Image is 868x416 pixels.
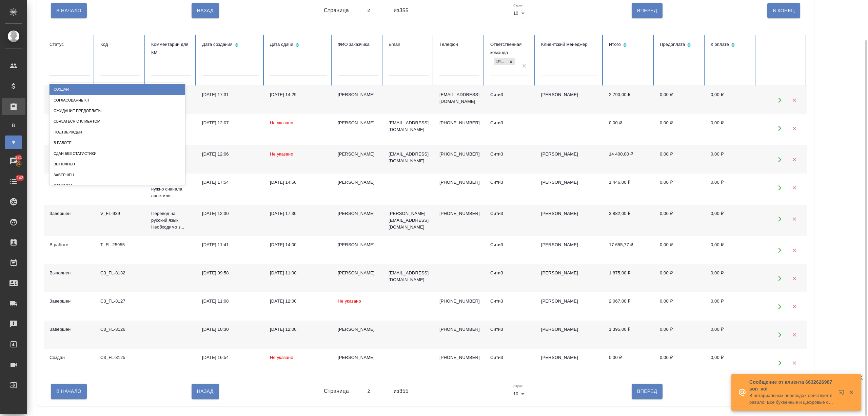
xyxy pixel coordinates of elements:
[100,354,140,361] div: C3_FL-8125
[50,148,185,159] div: Сдан без статистики
[389,210,429,231] p: [PERSON_NAME][EMAIL_ADDRESS][DOMAIN_NAME]
[705,264,756,292] td: 0,00 ₽
[270,326,327,333] div: [DATE] 12:00
[439,151,479,158] p: [PHONE_NUMBER]
[394,387,409,395] span: из 355
[705,321,756,349] td: 0,00 ₽
[270,151,293,157] span: Не указано
[604,321,654,349] td: 1 395,00 ₽
[151,179,191,199] p: нет оригинала, нужно сначала апостили...
[338,270,378,276] div: [PERSON_NAME]
[338,151,378,158] div: [PERSON_NAME]
[705,349,756,377] td: 0,00 ₽
[100,210,140,217] div: V_FL-939
[338,354,378,361] div: [PERSON_NAME]
[490,91,530,98] div: Сити3
[202,210,259,217] div: [DATE] 12:30
[439,210,479,217] p: [PHONE_NUMBER]
[202,91,259,98] div: [DATE] 17:31
[439,298,479,305] p: [PHONE_NUMBER]
[705,114,756,145] td: 0,00 ₽
[705,236,756,264] td: 0,00 ₽
[773,271,787,285] button: Открыть
[5,119,22,132] a: В
[151,210,191,231] p: Перевод на русский язык. Необходимо з...
[654,292,705,321] td: 0,00 ₽
[749,379,834,392] p: Сообщение от клиента 6632626987 son_vol
[439,354,479,361] p: [PHONE_NUMBER]
[50,170,185,180] div: Завершен
[773,181,787,195] button: Открыть
[50,159,185,169] div: Выполнен
[338,241,378,248] div: [PERSON_NAME]
[787,271,801,285] button: Удалить
[8,139,19,146] span: Ф
[773,93,787,107] button: Открыть
[536,264,604,292] td: [PERSON_NAME]
[787,181,801,195] button: Удалить
[536,349,604,377] td: [PERSON_NAME]
[787,121,801,135] button: Удалить
[8,122,19,129] span: В
[202,326,259,333] div: [DATE] 10:30
[834,385,851,402] button: Открыть в новой вкладке
[787,93,801,107] button: Удалить
[50,298,90,305] div: Завершен
[490,354,530,361] div: Сити3
[705,205,756,236] td: 0,00 ₽
[490,241,530,248] div: Сити3
[494,58,507,65] div: Сити3
[439,326,479,333] p: [PHONE_NUMBER]
[632,3,663,18] button: Вперед
[50,210,90,217] div: Завершен
[654,349,705,377] td: 0,00 ₽
[151,40,191,57] div: Комментарии для КМ
[270,91,327,98] div: [DATE] 14:29
[50,138,185,148] div: В работе
[202,241,259,248] div: [DATE] 11:41
[536,321,604,349] td: [PERSON_NAME]
[787,328,801,342] button: Удалить
[705,86,756,114] td: 0,00 ₽
[50,326,90,333] div: Завершен
[56,387,81,396] span: В Начало
[787,356,801,370] button: Удалить
[439,179,479,186] p: [PHONE_NUMBER]
[773,328,787,342] button: Открыть
[654,114,705,145] td: 0,00 ₽
[338,91,378,98] div: [PERSON_NAME]
[324,6,349,15] span: Страница
[711,40,751,50] div: Сортировка
[5,135,22,149] a: Ф
[50,40,90,49] div: Статус
[202,270,259,276] div: [DATE] 09:58
[705,174,756,205] td: 0,00 ₽
[604,264,654,292] td: 1 875,00 ₽
[338,299,361,304] span: Не указано
[389,151,429,164] p: [EMAIL_ADDRESS][DOMAIN_NAME]
[705,292,756,321] td: 0,00 ₽
[654,264,705,292] td: 0,00 ₽
[609,40,649,50] div: Сортировка
[490,270,530,276] div: Сити3
[100,40,140,49] div: Код
[192,3,219,18] button: Назад
[50,116,185,127] div: Связаться с клиентом
[56,6,81,15] span: В Начало
[389,120,429,133] p: [EMAIL_ADDRESS][DOMAIN_NAME]
[604,145,654,174] td: 14 400,00 ₽
[654,205,705,236] td: 0,00 ₽
[389,40,429,49] div: Email
[270,120,293,125] span: Не указано
[394,6,409,15] span: из 355
[202,298,259,305] div: [DATE] 11:08
[338,40,378,49] div: ФИО заказчика
[660,40,700,50] div: Сортировка
[270,179,327,186] div: [DATE] 14:56
[51,384,87,399] button: В Начало
[787,152,801,166] button: Удалить
[270,355,293,360] span: Не указано
[767,3,800,18] button: В Конец
[270,210,327,217] div: [DATE] 17:30
[536,292,604,321] td: [PERSON_NAME]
